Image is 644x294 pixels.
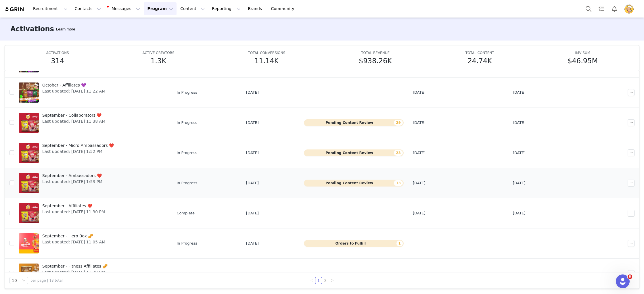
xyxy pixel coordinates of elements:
[42,209,105,215] span: Last updated: [DATE] 11:30 PM
[246,271,259,276] span: [DATE]
[413,150,425,156] span: [DATE]
[513,180,526,186] span: [DATE]
[246,150,259,156] span: [DATE]
[177,210,195,216] span: Complete
[19,111,167,134] a: September - Collaborators ❤️Last updated: [DATE] 11:38 AM
[177,271,195,276] span: Complete
[177,241,197,246] span: In Progress
[42,149,114,155] span: Last updated: [DATE] 1:52 PM
[310,279,313,282] i: icon: left
[361,51,390,55] span: TOTAL REVENUE
[51,56,64,66] h5: 314
[144,2,177,15] button: Program
[582,2,595,15] button: Search
[304,240,404,247] button: Orders to Fulfill1
[208,2,244,15] button: Reporting
[568,56,598,66] h5: $46.95M
[513,271,526,276] span: [DATE]
[413,271,425,276] span: [DATE]
[177,120,197,126] span: In Progress
[465,51,494,55] span: TOTAL CONTENT
[513,90,526,95] span: [DATE]
[315,277,322,284] li: 1
[413,180,425,186] span: [DATE]
[308,277,315,284] li: Previous Page
[248,51,285,55] span: TOTAL CONVERSIONS
[413,120,425,126] span: [DATE]
[254,56,279,66] h5: 11.14K
[329,277,336,284] li: Next Page
[10,24,54,34] h3: Activations
[46,51,69,55] span: ACTIVATIONS
[142,51,174,55] span: ACTIVE CREATORS
[304,180,404,187] button: Pending Content Review13
[624,4,634,14] img: cb0713aa-510e-4d92-b486-84fc03356121.png
[42,179,102,185] span: Last updated: [DATE] 1:53 PM
[513,120,526,126] span: [DATE]
[42,269,108,275] span: Last updated: [DATE] 11:30 PM
[19,262,167,285] a: September - Fitness Affiliates 🥜Last updated: [DATE] 11:30 PM
[244,2,267,15] a: Brands
[413,210,425,216] span: [DATE]
[513,150,526,156] span: [DATE]
[55,26,76,32] div: Tooltip anchor
[22,279,26,283] i: icon: down
[19,232,167,255] a: September - Hero Box 🥜Last updated: [DATE] 11:05 AM
[42,112,105,118] span: September - Collaborators ❤️
[468,56,492,66] h5: 24.74K
[30,2,71,15] button: Recruitment
[616,274,630,288] iframe: Intercom live chat
[105,2,143,15] button: Messages
[42,118,105,124] span: Last updated: [DATE] 11:38 AM
[71,2,104,15] button: Contacts
[42,173,102,179] span: September - Ambassadors ❤️
[42,263,108,269] span: September - Fitness Affiliates 🥜
[30,278,63,283] span: per page | 18 total
[304,149,404,156] button: Pending Content Review23
[359,56,392,66] h5: $938.26K
[177,180,197,186] span: In Progress
[246,241,259,246] span: [DATE]
[42,239,105,245] span: Last updated: [DATE] 11:05 AM
[595,2,608,15] a: Tasks
[575,51,590,55] span: IMV SUM
[177,150,197,156] span: In Progress
[42,233,105,239] span: September - Hero Box 🥜
[177,2,208,15] button: Content
[19,141,167,164] a: September - Micro Ambassadors ❤️Last updated: [DATE] 1:52 PM
[268,2,300,15] a: Community
[42,82,105,88] span: October - Affiliates 💜
[331,279,334,282] i: icon: right
[246,180,259,186] span: [DATE]
[621,4,639,14] button: Profile
[628,274,632,279] span: 8
[246,210,259,216] span: [DATE]
[608,2,621,15] button: Notifications
[19,202,167,225] a: September - Affiliates ❤️Last updated: [DATE] 11:30 PM
[177,90,197,95] span: In Progress
[304,119,404,126] button: Pending Content Review29
[42,203,105,209] span: September - Affiliates ❤️
[19,81,167,104] a: October - Affiliates 💜Last updated: [DATE] 11:22 AM
[12,277,17,284] div: 10
[5,7,25,12] img: grin logo
[246,120,259,126] span: [DATE]
[513,210,526,216] span: [DATE]
[42,88,105,94] span: Last updated: [DATE] 11:22 AM
[413,90,425,95] span: [DATE]
[42,143,114,149] span: September - Micro Ambassadors ❤️
[151,56,166,66] h5: 1.3K
[315,277,322,284] a: 1
[322,277,329,284] a: 2
[246,90,259,95] span: [DATE]
[19,172,167,195] a: September - Ambassadors ❤️Last updated: [DATE] 1:53 PM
